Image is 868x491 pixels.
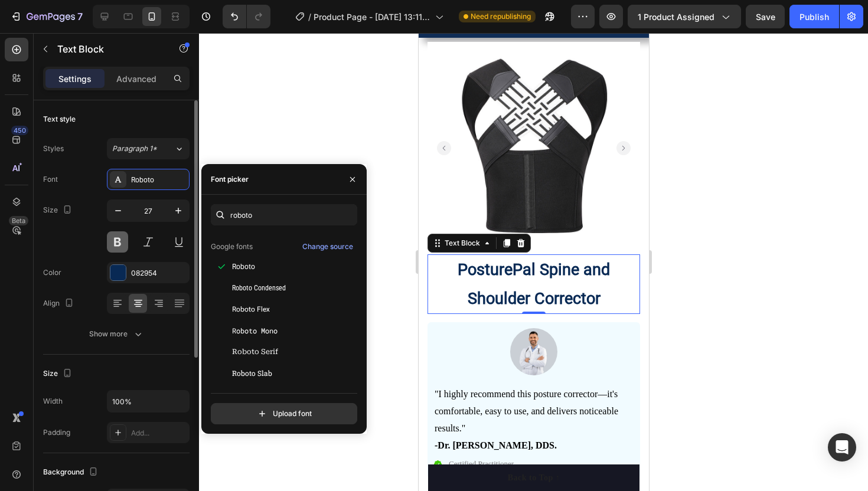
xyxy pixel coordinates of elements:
div: Change source [302,241,353,252]
div: Show more [89,328,144,340]
div: Background [43,464,100,480]
button: Upload font [211,403,357,424]
button: Show more [43,323,190,345]
span: Roboto Flex [232,304,270,315]
div: Align [43,296,76,312]
button: Change source [302,240,354,254]
div: Width [43,396,63,407]
div: Roboto [131,175,187,185]
div: Font picker [211,174,249,185]
button: Publish [789,5,839,28]
div: Publish [800,11,829,23]
p: Settings [58,73,92,85]
span: Product Page - [DATE] 13:11:36 [314,11,430,23]
div: Undo/Redo [223,5,270,28]
button: 7 [5,5,88,28]
div: Add... [131,428,187,438]
p: Text Block [57,42,158,56]
span: Roboto Condensed [232,283,286,293]
span: Roboto Mono [232,325,278,336]
div: Color [43,267,61,278]
div: Text style [43,114,76,125]
button: 1 product assigned [628,5,741,28]
div: Styles [43,143,64,154]
span: Paragraph 1* [112,143,157,154]
div: Upload font [256,408,312,420]
p: Google fonts [211,241,253,252]
p: Advanced [116,73,156,85]
span: Save [756,12,775,22]
input: Search font [211,204,357,225]
span: Roboto Serif [232,346,278,357]
span: Need republishing [471,11,531,22]
span: Roboto Slab [232,368,272,378]
div: Font [43,174,58,185]
div: Beta [9,216,28,225]
span: / [308,11,311,23]
span: 1 product assigned [638,11,714,23]
div: 082954 [131,268,187,279]
button: Paragraph 1* [107,138,190,159]
p: 7 [77,9,83,24]
iframe: Design area [419,33,649,491]
button: Save [746,5,785,28]
span: Roboto [232,261,255,272]
div: 450 [11,126,28,135]
div: Size [43,202,74,218]
div: Size [43,366,74,382]
div: Padding [43,427,70,438]
input: Auto [107,391,189,412]
div: Open Intercom Messenger [828,433,856,461]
